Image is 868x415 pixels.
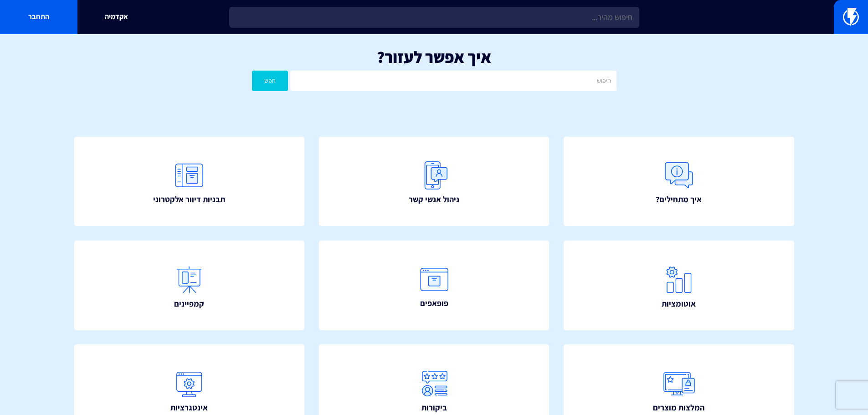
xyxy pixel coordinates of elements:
button: חפש [252,71,288,91]
span: המלצות מוצרים [653,402,704,414]
a: קמפיינים [74,241,305,330]
span: תבניות דיוור אלקטרוני [153,194,225,205]
h1: איך אפשר לעזור? [14,48,854,66]
input: חיפוש [290,71,616,91]
a: פופאפים [319,241,550,330]
span: אוטומציות [662,298,696,310]
a: ניהול אנשי קשר [319,137,550,226]
span: פופאפים [420,297,448,309]
span: אינטגרציות [170,402,208,414]
a: תבניות דיוור אלקטרוני [74,137,305,226]
a: איך מתחילים? [564,137,794,226]
a: אוטומציות [564,241,794,330]
span: ניהול אנשי קשר [409,194,459,205]
span: איך מתחילים? [656,194,702,205]
span: ביקורות [421,402,447,414]
input: חיפוש מהיר... [229,7,639,28]
span: קמפיינים [174,298,204,310]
